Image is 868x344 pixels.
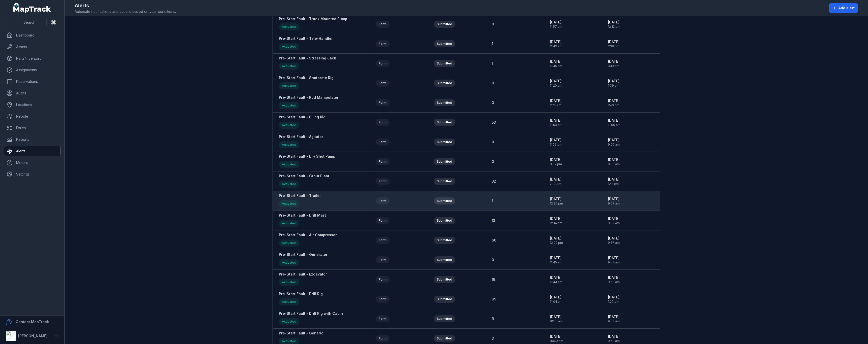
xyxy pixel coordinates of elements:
[608,84,620,88] span: 1:39 pm
[279,220,299,227] div: Activated
[279,279,299,286] div: Activated
[279,115,325,130] a: Pre-Start Fault - Piling RigActivated
[550,123,562,127] span: 11:03 am
[492,179,496,184] span: 32
[279,252,328,257] strong: Pre-Start Fault - Generator
[550,79,562,84] span: [DATE]
[829,3,858,13] button: Add alert
[608,221,620,225] span: 9:57 am
[434,217,455,224] div: Submitted
[376,158,390,165] div: Form
[608,64,620,68] span: 1:39 pm
[550,236,563,241] span: [DATE]
[434,335,455,342] div: Submitted
[434,21,455,28] div: Submitted
[550,196,563,201] span: [DATE]
[608,201,620,205] span: 9:57 am
[492,22,494,27] span: 0
[608,177,620,186] time: 10/7/2025, 1:41:02 PM
[279,154,335,159] strong: Pre-Start Fault - Dry Shot Pump
[279,56,336,61] strong: Pre-Start Fault - Stressing Jack
[434,315,455,322] div: Submitted
[16,320,49,324] strong: Contact MapTrack
[4,169,60,179] a: Settings
[376,256,390,263] div: Form
[492,140,494,145] span: 0
[6,18,47,27] button: Search
[434,237,455,244] div: Submitted
[608,275,620,280] span: [DATE]
[550,216,562,221] span: [DATE]
[13,3,51,13] a: MapTrack
[279,311,343,316] strong: Pre-Start Fault - Drill Rig with Cabin
[279,331,323,336] strong: Pre-Start Fault - Generic
[4,53,60,63] a: Parts/Inventory
[279,115,325,120] strong: Pre-Start Fault - Piling Rig
[550,59,562,68] time: 5/22/2025, 11:45:15 AM
[4,123,60,133] a: Forms
[4,30,60,40] a: Dashboard
[608,314,620,323] time: 5/22/2025, 9:58:48 AM
[608,196,620,201] span: [DATE]
[550,44,562,48] span: 11:49 am
[4,42,60,52] a: Assets
[550,300,562,304] span: 11:04 am
[75,2,176,9] h2: Alerts
[550,20,562,29] time: 5/22/2025, 11:57:25 AM
[434,296,455,303] div: Submitted
[4,65,60,75] a: Assignments
[279,232,337,248] a: Pre-Start Fault - Air CompressorActivated
[550,216,562,225] time: 5/9/2025, 12:14:08 PM
[550,314,563,323] time: 5/8/2025, 10:55:37 AM
[4,77,60,87] a: Reservations
[279,95,339,110] a: Pre-Start Fault - Rod ManipulatorActivated
[75,9,176,14] span: Automate notifications and actions based on your conditions.
[492,336,494,341] span: 3
[550,295,562,300] span: [DATE]
[4,158,60,168] a: Meters
[279,134,323,139] strong: Pre-Start Fault - Agitator
[4,134,60,145] a: Reports
[838,6,855,11] span: Add alert
[550,39,562,48] time: 5/22/2025, 11:49:15 AM
[279,213,326,228] a: Pre-Start Fault - Drill MastActivated
[279,174,329,189] a: Pre-Start Fault - Grout PlantActivated
[550,64,562,68] span: 11:45 am
[550,196,563,205] time: 5/21/2025, 12:26:54 PM
[279,259,299,266] div: Activated
[550,260,562,264] span: 11:45 am
[550,236,563,245] time: 5/9/2025, 12:02:28 PM
[550,103,562,107] span: 11:15 am
[550,319,563,323] span: 10:55 am
[376,178,390,185] div: Form
[279,43,299,50] div: Activated
[279,102,299,109] div: Activated
[279,291,323,307] a: Pre-Start Fault - Drill RigActivated
[279,122,299,129] div: Activated
[608,236,620,245] time: 5/22/2025, 9:57:46 AM
[279,174,329,179] strong: Pre-Start Fault - Grout Plant
[492,100,494,105] span: 0
[4,111,60,121] a: People
[608,314,620,319] span: [DATE]
[492,198,493,203] span: 1
[608,123,620,127] span: 11:09 am
[608,137,620,143] span: [DATE]
[434,178,455,185] div: Submitted
[608,319,620,323] span: 9:58 am
[4,88,60,98] a: Audits
[376,80,390,87] div: Form
[550,118,562,127] time: 5/22/2025, 11:03:50 AM
[550,275,562,280] span: [DATE]
[608,216,620,221] span: [DATE]
[608,79,620,88] time: 10/7/2025, 1:39:40 PM
[279,193,321,209] a: Pre-Start Fault - TrailerActivated
[279,252,328,267] a: Pre-Start Fault - GeneratorActivated
[279,63,299,70] div: Activated
[608,98,620,107] time: 10/7/2025, 1:40:25 PM
[608,157,620,166] time: 5/22/2025, 9:56:47 AM
[434,276,455,283] div: Submitted
[550,314,563,319] span: [DATE]
[608,59,620,68] time: 10/7/2025, 1:39:04 PM
[279,239,299,247] div: Activated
